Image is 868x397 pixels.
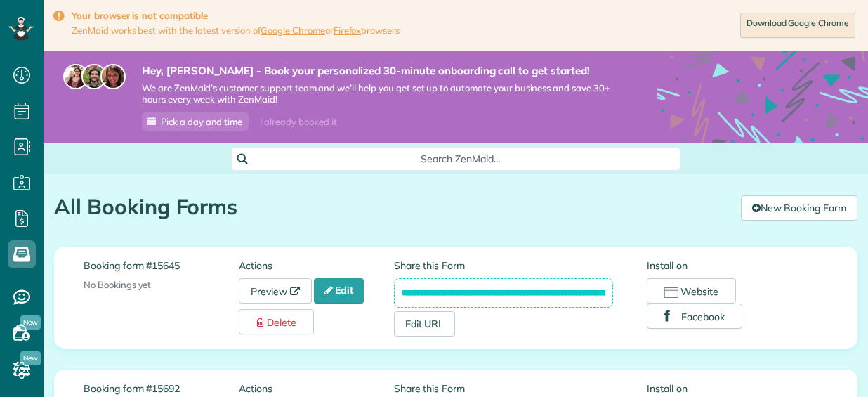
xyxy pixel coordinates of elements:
a: Pick a day and time [142,112,249,131]
label: Install on [647,259,828,273]
label: Actions [239,259,394,273]
label: Share this Form [394,259,614,273]
button: Facebook [647,304,742,329]
img: michelle-19f622bdf1676172e81f8f8fba1fb50e276960ebfe0243fe18214015130c80e4.jpg [100,64,126,89]
label: Actions [239,382,394,396]
div: I already booked it [251,113,345,131]
a: Edit URL [394,311,456,337]
strong: Your browser is not compatible [72,10,400,22]
a: Edit [314,278,364,304]
span: No Bookings yet [84,279,151,290]
img: maria-72a9807cf96188c08ef61303f053569d2e2a8a1cde33d635c8a3ac13582a053d.jpg [63,64,88,89]
label: Share this Form [394,382,614,396]
a: Google Chrome [261,25,325,36]
a: New Booking Form [741,195,857,221]
a: Download Google Chrome [740,13,855,38]
strong: Hey, [PERSON_NAME] - Book your personalized 30-minute onboarding call to get started! [142,64,615,78]
button: Website [647,278,736,304]
label: Install on [647,382,828,396]
label: Booking form #15692 [84,382,239,396]
label: Booking form #15645 [84,259,239,273]
a: Preview [239,278,312,304]
img: jorge-587dff0eeaa6aab1f244e6dc62b8924c3b6ad411094392a53c71c6c4a576187d.jpg [81,64,107,89]
span: We are ZenMaid’s customer support team and we’ll help you get set up to automate your business an... [142,82,615,106]
span: Pick a day and time [161,116,242,127]
span: ZenMaid works best with the latest version of or browsers [72,25,400,37]
h1: All Booking Forms [54,195,730,219]
a: Delete [239,309,314,334]
a: Firefox [334,25,362,36]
